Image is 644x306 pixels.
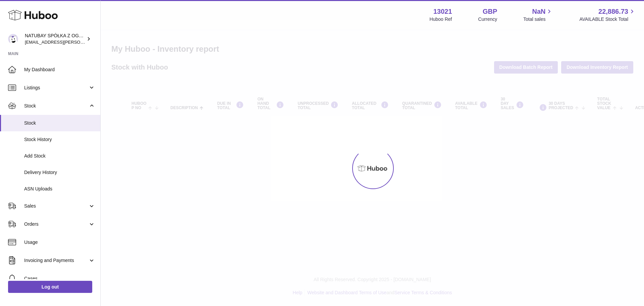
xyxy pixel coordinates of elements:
span: Stock [24,120,95,126]
div: Huboo Ref [430,16,452,23]
span: [EMAIL_ADDRESS][PERSON_NAME][DOMAIN_NAME] [25,39,135,45]
span: Total sales [523,16,553,23]
span: Sales [24,203,88,209]
a: 22,886.73 AVAILABLE Stock Total [579,7,636,23]
span: Delivery History [24,169,95,176]
strong: GBP [483,7,497,16]
span: Invoicing and Payments [24,257,88,264]
span: 22,886.73 [598,7,628,16]
span: ASN Uploads [24,186,95,192]
a: Log out [8,281,92,293]
span: Listings [24,85,88,91]
img: kacper.antkowski@natubay.pl [8,34,18,44]
span: Stock History [24,136,95,143]
span: Usage [24,239,95,246]
span: Cases [24,275,95,282]
strong: 13021 [433,7,452,16]
span: Add Stock [24,153,95,159]
span: My Dashboard [24,67,95,73]
span: AVAILABLE Stock Total [579,16,636,23]
a: NaN Total sales [523,7,553,23]
div: NATUBAY SPÓŁKA Z OGRANICZONĄ ODPOWIEDZIALNOŚCIĄ [25,33,85,45]
span: NaN [532,7,545,16]
div: Currency [478,16,497,23]
span: Stock [24,103,88,109]
span: Orders [24,221,88,227]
